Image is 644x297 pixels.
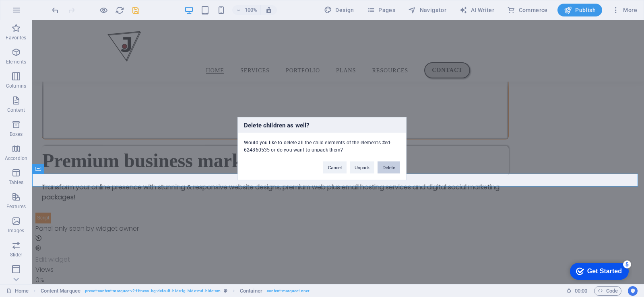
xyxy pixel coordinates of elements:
[238,133,406,153] div: Would you like to delete all the child elements of the elements #ed-624860535 or do you want to u...
[350,161,374,173] button: Unpack
[323,161,347,173] button: Cancel
[24,9,58,16] div: Get Started
[238,117,406,133] h3: Delete children as well?
[378,161,400,173] button: Delete
[6,4,65,21] div: Get Started 5 items remaining, 0% complete
[60,2,68,10] div: 5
